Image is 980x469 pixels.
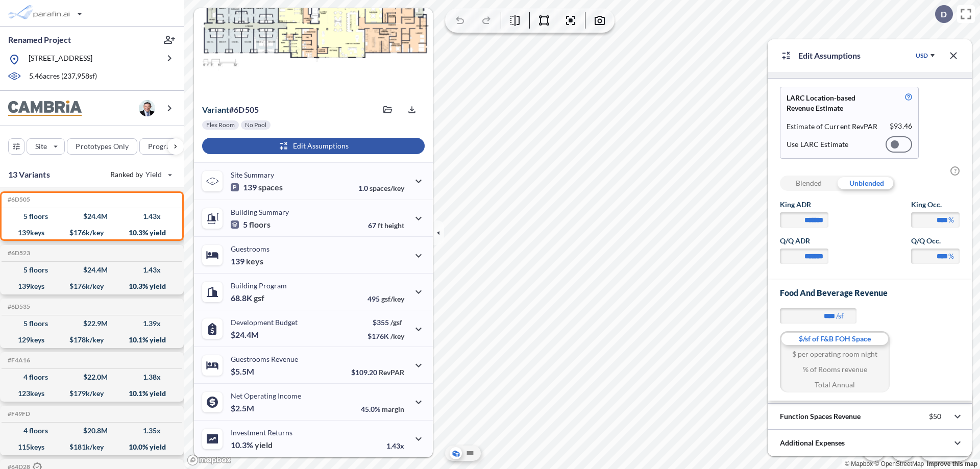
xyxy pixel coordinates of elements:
p: Guestrooms Revenue [231,355,298,363]
span: yield [255,440,273,450]
div: USD [916,52,928,60]
p: 139 [231,182,283,192]
img: BrandImage [8,101,82,116]
p: Guestrooms [231,244,269,253]
a: Mapbox homepage [187,454,232,466]
p: Net Operating Income [231,391,301,400]
p: $2.5M [231,403,256,413]
span: /key [390,332,404,340]
span: keys [246,256,263,266]
button: Site [27,138,65,155]
label: Q/Q Occ. [911,236,960,246]
p: Flex Room [206,121,235,129]
p: Edit Assumptions [798,50,861,62]
p: 139 [231,256,263,266]
h5: Click to copy the code [6,303,30,310]
p: Site Summary [231,170,274,179]
p: Function Spaces Revenue [780,411,861,422]
button: Prototypes Only [67,138,137,155]
p: Prototypes Only [76,141,129,152]
div: $/sf of F&B FOH Space [780,331,890,347]
label: % [948,251,954,261]
p: 495 [367,294,404,303]
span: height [384,221,404,230]
div: $ per operating room night [780,347,890,362]
span: gsf [254,293,264,303]
p: Use LARC Estimate [787,140,848,149]
span: ? [950,166,960,176]
button: Program [139,138,194,155]
label: King Occ. [911,200,960,210]
p: 5 [231,219,271,230]
div: Unblended [838,176,895,191]
button: Ranked by Yield [102,166,179,183]
span: /gsf [390,318,402,327]
span: margin [382,405,404,413]
label: /sf [836,311,844,321]
p: Development Budget [231,318,298,327]
p: 5.46 acres ( 237,958 sf) [29,71,97,82]
p: LARC Location-based Revenue Estimate [787,93,881,113]
span: Yield [145,169,162,180]
span: spaces/key [370,184,404,192]
p: D [941,10,947,19]
p: $176K [367,332,404,340]
label: Q/Q ADR [780,236,828,246]
p: 1.43x [386,441,404,450]
p: View Floorplans [220,76,274,84]
span: ft [378,221,383,230]
button: Edit Assumptions [202,138,425,154]
p: Additional Expenses [780,438,845,448]
span: spaces [258,182,283,192]
p: No Pool [245,121,266,129]
p: Building Summary [231,208,289,216]
h5: Click to copy the code [6,196,30,203]
div: Blended [780,176,838,191]
p: 10.3% [231,440,273,450]
p: Estimate of Current RevPAR [787,121,878,132]
p: 67 [368,221,404,230]
div: Total Annual [780,377,890,392]
button: Aerial View [450,447,462,459]
p: $ 93.46 [890,121,912,132]
p: 13 Variants [8,168,50,181]
button: Site Plan [464,447,476,459]
h3: Food and Beverage Revenue [780,288,960,298]
p: $24.4M [231,330,260,340]
a: OpenStreetMap [874,460,924,467]
h5: Click to copy the code [6,410,30,417]
p: 1.0 [358,184,404,192]
p: [STREET_ADDRESS] [29,53,92,66]
a: Improve this map [927,460,977,467]
p: Renamed Project [8,34,71,45]
label: % [948,215,954,225]
p: 45.0% [361,405,404,413]
p: Building Program [231,281,287,290]
a: Mapbox [845,460,873,467]
p: # 6d505 [202,105,259,115]
label: King ADR [780,200,828,210]
p: $50 [929,412,941,421]
p: $355 [367,318,404,327]
span: RevPAR [379,368,404,377]
p: $109.20 [351,368,404,377]
p: 68.8K [231,293,264,303]
p: Site [35,141,47,152]
div: % of Rooms revenue [780,362,890,377]
span: floors [249,219,271,230]
img: user logo [139,100,155,116]
p: Program [148,141,177,152]
p: $5.5M [231,366,256,377]
h5: Click to copy the code [6,250,30,257]
span: gsf/key [381,294,404,303]
p: Investment Returns [231,428,292,437]
span: Variant [202,105,229,114]
h5: Click to copy the code [6,357,30,364]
